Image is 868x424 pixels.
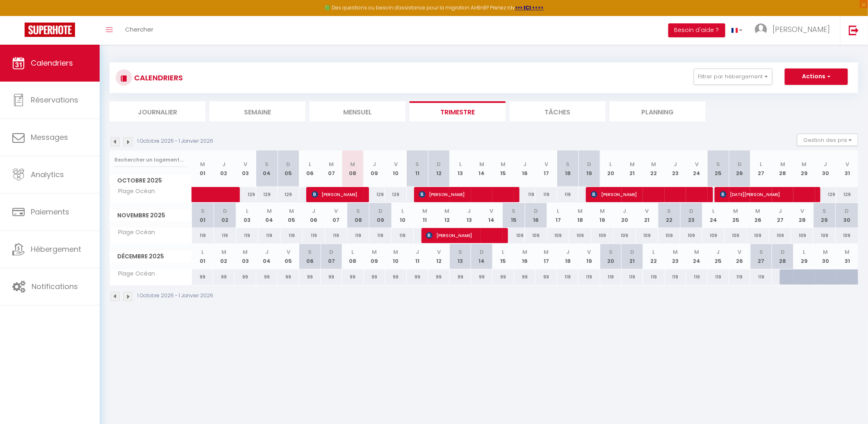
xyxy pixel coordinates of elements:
div: 99 [342,269,363,285]
abbr: M [845,248,850,256]
th: 05 [278,150,299,187]
div: 109 [791,228,813,243]
th: 29 [793,150,815,187]
th: 11 [414,203,436,228]
abbr: J [312,207,315,215]
th: 02 [213,244,235,269]
abbr: L [713,207,715,215]
th: 28 [791,203,813,228]
span: Plage Océan [111,228,157,237]
abbr: L [401,207,404,215]
li: Tâches [510,101,606,121]
abbr: J [373,160,376,168]
th: 08 [342,150,363,187]
abbr: V [801,207,804,215]
abbr: M [394,248,399,256]
th: 27 [769,203,791,228]
span: [PERSON_NAME] [312,187,361,202]
abbr: S [356,207,360,215]
img: logout [849,25,859,35]
abbr: M [756,207,761,215]
div: 119 [708,269,729,285]
div: 129 [364,187,385,202]
th: 17 [535,244,557,269]
div: 109 [658,228,680,243]
abbr: D [781,248,785,256]
th: 19 [579,244,600,269]
span: [PERSON_NAME] [772,24,830,34]
th: 16 [514,244,535,269]
th: 25 [708,244,729,269]
abbr: V [845,160,849,168]
abbr: J [523,160,526,168]
span: Chercher [125,25,153,34]
div: 109 [592,228,614,243]
th: 21 [636,203,658,228]
abbr: S [512,207,515,215]
th: 10 [385,244,406,269]
th: 06 [299,150,321,187]
div: 119 [392,228,414,243]
th: 11 [407,150,428,187]
div: 119 [192,228,214,243]
abbr: D [587,160,591,168]
span: [PERSON_NAME] [426,228,497,243]
li: Semaine [210,101,305,121]
div: 119 [214,228,236,243]
th: 01 [192,244,213,269]
abbr: M [289,207,294,215]
div: 109 [769,228,791,243]
div: 129 [235,187,256,202]
div: 109 [503,228,525,243]
div: 109 [813,228,836,243]
abbr: M [578,207,583,215]
abbr: D [223,207,227,215]
abbr: M [802,160,807,168]
abbr: M [600,207,605,215]
th: 14 [471,150,492,187]
th: 08 [342,244,363,269]
span: [PERSON_NAME] [591,187,704,202]
abbr: J [566,248,570,256]
abbr: J [222,160,226,168]
div: 119 [686,269,707,285]
div: 99 [364,269,385,285]
th: 04 [256,150,278,187]
th: 10 [392,203,414,228]
th: 24 [702,203,724,228]
div: 119 [750,269,772,285]
abbr: L [459,160,462,168]
th: 12 [436,203,458,228]
th: 15 [492,244,514,269]
span: Octobre 2025 [110,175,191,187]
abbr: M [652,160,656,168]
div: 99 [428,269,449,285]
th: 03 [235,150,256,187]
abbr: L [557,207,559,215]
th: 09 [364,244,385,269]
span: Plage Océan [111,187,157,196]
th: 29 [813,203,836,228]
abbr: V [544,160,548,168]
div: 109 [836,228,858,243]
div: 99 [278,269,299,285]
div: 99 [407,269,428,285]
th: 19 [592,203,614,228]
li: Trimestre [410,101,506,121]
th: 20 [600,150,622,187]
th: 03 [235,244,256,269]
div: 119 [557,269,579,285]
th: 28 [772,244,793,269]
div: 119 [579,269,600,285]
abbr: M [479,160,484,168]
th: 02 [213,150,235,187]
th: 23 [680,203,702,228]
th: 28 [772,150,793,187]
th: 06 [299,244,321,269]
div: 119 [729,269,750,285]
abbr: L [610,160,612,168]
th: 31 [836,244,858,269]
th: 22 [643,244,664,269]
th: 01 [192,203,214,228]
abbr: M [351,160,355,168]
